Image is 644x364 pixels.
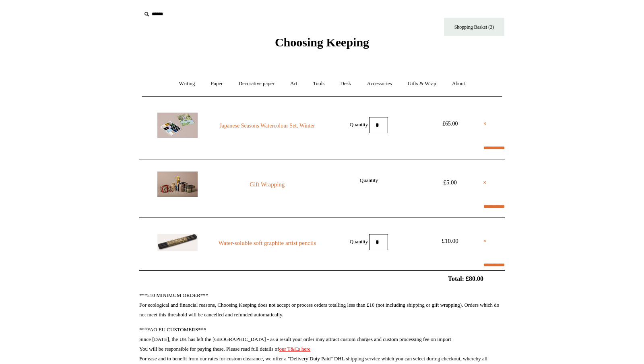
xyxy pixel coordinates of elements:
[432,119,468,129] div: £65.00
[483,236,487,246] a: ×
[445,73,473,94] a: About
[400,73,444,94] a: Gifts & Wrap
[157,113,198,138] img: Japanese Seasons Watercolour Set, Winter
[139,291,505,320] p: ***£10 MINIMUM ORDER*** For ecological and financial reasons, Choosing Keeping does not accept or...
[172,73,202,94] a: Writing
[350,238,368,244] label: Quantity
[432,178,468,187] div: £5.00
[333,73,359,94] a: Desk
[121,275,523,282] h2: Total: £80.00
[157,234,198,251] img: Water-soluble soft graphite artist pencils
[306,73,332,94] a: Tools
[213,180,322,189] a: Gift Wrapping
[275,36,369,49] span: Choosing Keeping
[275,42,369,48] a: Choosing Keeping
[432,236,468,246] div: £10.00
[483,178,487,187] a: ×
[231,73,282,94] a: Decorative paper
[213,238,322,248] a: Water-soluble soft graphite artist pencils
[360,177,378,183] label: Quantity
[483,119,487,129] a: ×
[279,346,310,352] a: our T&Cs here
[360,73,399,94] a: Accessories
[283,73,304,94] a: Art
[204,73,230,94] a: Paper
[350,121,368,127] label: Quantity
[157,172,198,197] img: Gift Wrapping
[444,18,504,36] a: Shopping Basket (3)
[213,121,322,131] a: Japanese Seasons Watercolour Set, Winter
